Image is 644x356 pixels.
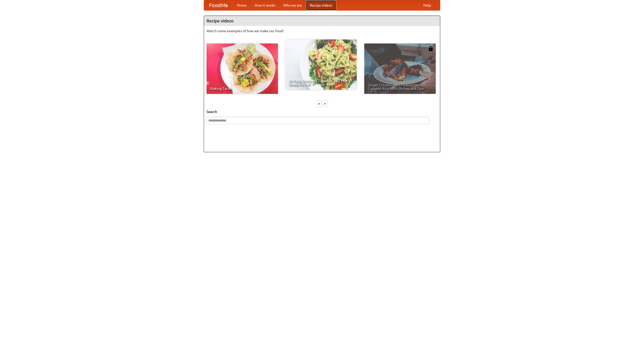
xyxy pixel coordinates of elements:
h4: Recipe videos [204,16,440,26]
a: Home [233,0,251,10]
a: How it works [251,0,279,10]
a: Making Tacos [207,44,278,94]
a: Who we are [279,0,306,10]
span: An Easy, Summery Tomato Pasta That's Ready for Fall [289,79,353,86]
a: Recipe videos [306,0,336,10]
span: Making Tacos [210,87,274,90]
a: FoodMe [204,0,233,10]
img: 483408.png [428,46,433,51]
div: « [317,100,321,107]
p: Watch some examples of how we make our food! [207,28,437,33]
a: Help [419,0,435,10]
h5: Search [207,109,437,114]
a: An Easy, Summery Tomato Pasta That's Ready for Fall [285,39,357,90]
div: » [323,100,327,107]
